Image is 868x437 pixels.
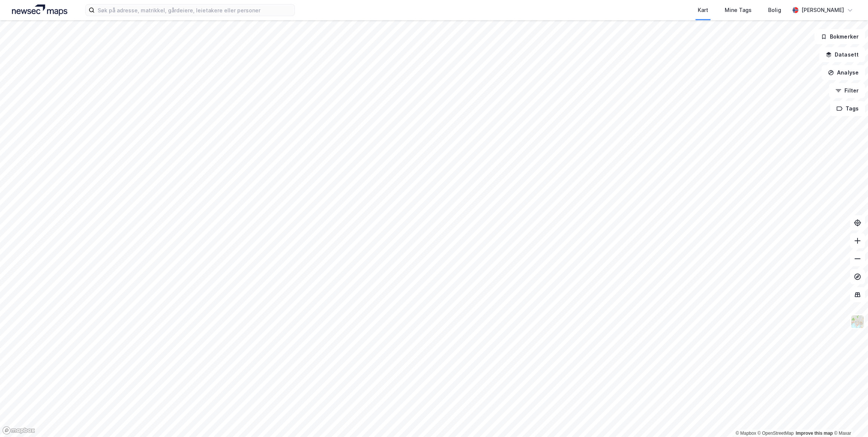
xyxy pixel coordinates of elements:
[829,83,865,98] button: Filter
[819,47,865,62] button: Datasett
[725,6,752,15] div: Mine Tags
[2,426,35,435] a: Mapbox homepage
[850,315,865,329] img: Z
[822,65,865,80] button: Analyse
[831,401,868,437] div: Kontrollprogram for chat
[758,431,794,436] a: OpenStreetMap
[95,4,294,16] input: Søk på adresse, matrikkel, gårdeiere, leietakere eller personer
[831,401,868,437] iframe: Chat Widget
[698,6,708,15] div: Kart
[736,431,756,436] a: Mapbox
[814,29,865,44] button: Bokmerker
[768,6,781,15] div: Bolig
[830,101,865,116] button: Tags
[801,6,844,15] div: [PERSON_NAME]
[796,431,833,436] a: Improve this map
[12,4,67,16] img: logo.a4113a55bc3d86da70a041830d287a7e.svg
